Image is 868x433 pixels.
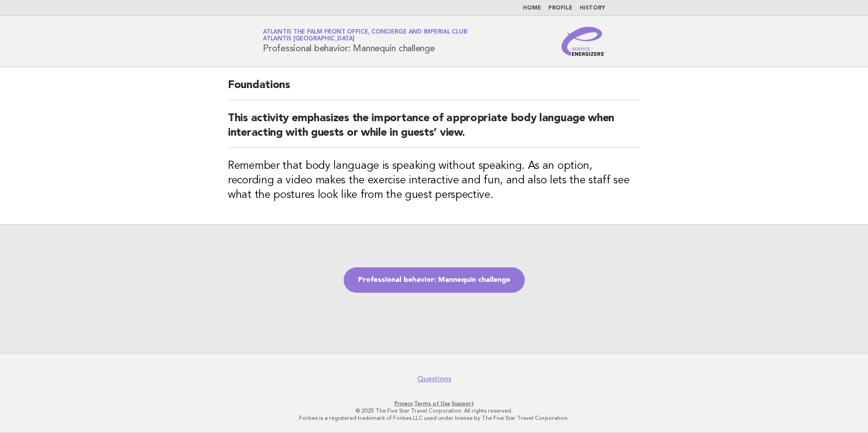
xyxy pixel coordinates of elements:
a: Home [523,5,541,11]
h1: Professional behavior: Mannequin challenge [263,30,467,53]
img: Service Energizers [562,27,605,56]
a: History [580,5,605,11]
a: Support [452,400,474,407]
p: © 2025 The Five Star Travel Corporation. All rights reserved. [156,407,712,414]
p: · · [156,400,712,407]
a: Terms of Use [414,400,450,407]
h2: Foundations [228,78,640,100]
h3: Remember that body language is speaking without speaking. As an option, recording a video makes t... [228,159,640,202]
a: Professional behavior: Mannequin challenge [344,267,525,293]
a: Privacy [395,400,413,407]
a: Atlantis The Palm Front Office, Concierge and Imperial ClubAtlantis [GEOGRAPHIC_DATA] [263,29,467,42]
h2: This activity emphasizes the importance of appropriate body language when interacting with guests... [228,111,640,148]
span: Atlantis [GEOGRAPHIC_DATA] [263,36,355,42]
a: Profile [548,5,572,11]
a: Questions [417,374,451,384]
p: Forbes is a registered trademark of Forbes LLC used under license by The Five Star Travel Corpora... [156,414,712,422]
